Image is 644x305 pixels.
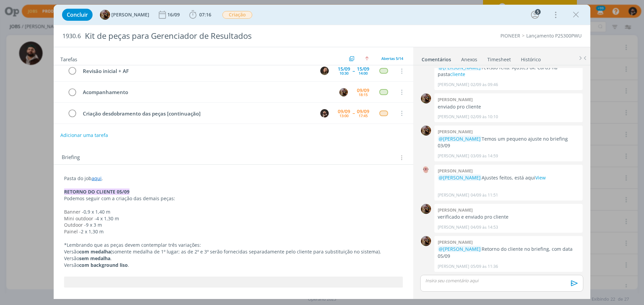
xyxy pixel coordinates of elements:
img: arrow-up.svg [365,57,369,61]
p: 9 x 3 m [64,222,403,228]
span: 02/09 às 10:10 [471,114,498,120]
p: [PERSON_NAME] [438,192,469,198]
p: revisão feita. Ajustes ok. Cards na pasta [438,64,579,78]
span: @[PERSON_NAME] [439,136,481,142]
p: 4 x 1,30 m [64,215,403,222]
div: 17:45 [359,114,368,118]
div: 13:00 [339,114,348,118]
p: [PERSON_NAME] [438,114,469,120]
span: 0,9 x 1,40 m [84,209,110,215]
button: Concluir [62,9,93,21]
span: @[PERSON_NAME] [439,64,481,71]
a: View [535,174,546,181]
a: cliente [450,71,465,77]
b: [PERSON_NAME] [438,168,473,174]
span: Criação [222,11,252,19]
span: 1930.6 [62,32,81,40]
span: 03/09 às 14:59 [471,153,498,159]
div: 16/09 [167,12,181,17]
img: A [421,165,431,175]
a: PIONEER [500,32,520,39]
div: 15/09 [338,67,350,71]
span: Briefing [62,153,80,162]
img: J [320,67,329,75]
p: Versão . [64,255,403,262]
p: [PERSON_NAME] [438,153,469,159]
p: [PERSON_NAME] [438,263,469,270]
strong: com medalha [79,248,111,255]
div: Anexos [461,56,477,63]
div: 09/09 [338,109,350,114]
button: 07:16 [187,9,213,20]
p: Versão (somente medalha de 1º lugar; as de 2º e 3º serão fornecidas separadamente pelo cliente pa... [64,248,403,255]
img: A [421,93,431,103]
span: @[PERSON_NAME] [439,246,481,252]
p: Podemos seguir com a criação das demais peças: [64,195,403,202]
button: D [319,108,329,118]
span: 04/09 às 11:51 [471,192,498,198]
a: Lançamento P25300PWU [526,32,582,39]
b: [PERSON_NAME] [438,96,473,102]
span: 02/09 às 09:46 [471,82,498,88]
p: Pasta do job . [64,175,403,182]
span: 05/09 às 11:36 [471,263,498,270]
span: Tarefas [60,55,77,63]
span: Banner - [64,209,84,215]
span: @[PERSON_NAME] [439,174,481,181]
div: 15/09 [357,67,369,71]
strong: com background liso [79,262,128,268]
img: A [100,10,110,20]
button: 5 [530,9,540,20]
p: enviado pro cliente [438,103,579,110]
img: A [421,236,431,246]
img: A [421,126,431,136]
button: J [319,66,329,76]
p: Versão . [64,262,403,269]
span: -- [353,69,355,73]
div: dialog [54,5,590,299]
p: verificado e enviado pro cliente [438,214,579,220]
p: [PERSON_NAME] [438,224,469,230]
span: Painel - [64,228,81,235]
div: Kit de peças para Gerenciador de Resultados [82,28,363,44]
img: A [339,88,348,96]
div: Criação desdobramento das peças [continuação] [80,109,314,118]
span: [PERSON_NAME] [111,12,149,17]
p: Temos um pequeno ajuste no briefing 03/09 [438,136,579,149]
span: -- [353,111,355,116]
img: D [320,109,329,118]
strong: sem medalha [79,255,110,261]
b: [PERSON_NAME] [438,129,473,135]
div: 09/09 [357,109,369,114]
span: Outdoor - [64,222,86,228]
p: Ajustes feitos, está aqui [438,174,579,181]
div: Acompanhamento [80,88,333,96]
a: Histórico [521,53,541,63]
p: Retorno do cliente no briefing, com data 05/09 [438,246,579,259]
button: A [338,87,348,97]
span: Abertas 5/14 [381,56,403,61]
p: 2 x 1,30 m [64,228,403,235]
span: Concluir [67,12,88,17]
a: aqui [92,175,102,181]
div: 14:00 [359,71,368,75]
button: Criação [222,11,253,19]
p: [PERSON_NAME] [438,82,469,88]
b: [PERSON_NAME] [438,239,473,245]
span: 04/09 às 14:53 [471,224,498,230]
div: 5 [535,9,541,15]
button: A[PERSON_NAME] [100,10,149,20]
strong: RETORNO DO CLIENTE 05/09 [64,188,129,195]
div: 10:30 [339,71,348,75]
span: 07:16 [199,11,211,18]
b: [PERSON_NAME] [438,207,473,213]
p: *Lembrando que as peças devem contemplar três variações: [64,242,403,248]
a: Comentários [421,53,451,63]
div: 18:15 [359,93,368,96]
button: Adicionar uma tarefa [60,129,108,141]
img: A [421,204,431,214]
div: Revisão inicial + AF [80,67,314,75]
span: Mini outdoor - [64,215,96,222]
a: Timesheet [487,53,511,63]
div: 09/09 [357,88,369,93]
